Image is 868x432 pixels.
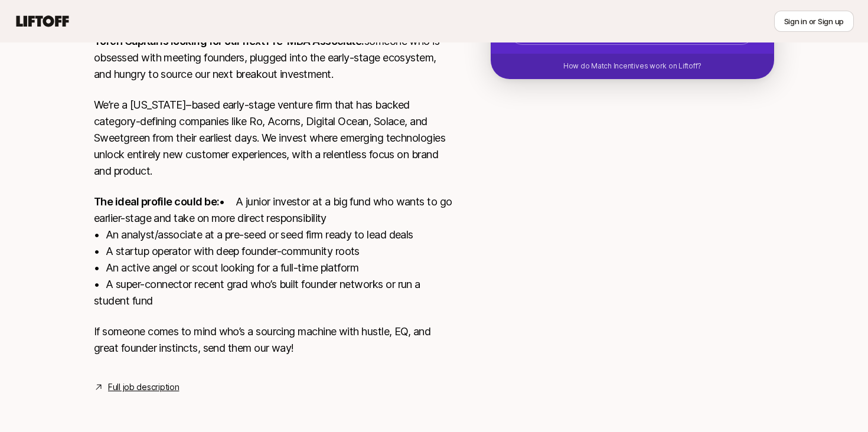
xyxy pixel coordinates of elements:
strong: The ideal profile could be: [94,195,219,208]
p: If someone comes to mind who’s a sourcing machine with hustle, EQ, and great founder instincts, s... [94,323,453,356]
p: How do Match Incentives work on Liftoff? [563,61,701,71]
a: Full job description [108,380,179,394]
button: Sign in or Sign up [774,11,854,32]
p: • A junior investor at a big fund who wants to go earlier-stage and take on more direct responsib... [94,194,453,309]
p: someone who is obsessed with meeting founders, plugged into the early-stage ecosystem, and hungry... [94,33,453,83]
p: We’re a [US_STATE]–based early-stage venture firm that has backed category-defining companies lik... [94,97,453,179]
